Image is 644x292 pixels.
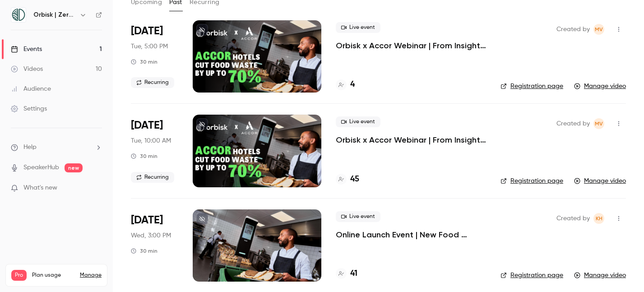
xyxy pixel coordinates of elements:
span: new [65,163,83,172]
div: Videos [11,65,43,74]
span: MV [595,24,603,35]
a: 41 [336,268,357,280]
div: Settings [11,104,47,113]
div: Sep 16 Tue, 10:00 AM (Europe/Amsterdam) [131,115,178,187]
h4: 41 [350,268,357,280]
h6: Orbisk | Zero Food Waste [33,10,76,19]
iframe: Noticeable Trigger [91,184,102,192]
span: What's new [23,183,57,193]
div: 30 min [131,58,158,65]
span: Mariniki Vasileiou [593,118,604,129]
div: 30 min [131,247,158,255]
div: Events [11,45,42,54]
span: Kristie Habraken [593,213,604,224]
span: Recurring [131,172,174,183]
a: Online Launch Event | New Food Waste Solutions for Every Kitchen [336,229,486,240]
a: 4 [336,79,355,91]
span: Tue, 10:00 AM [131,136,171,145]
div: Sep 16 Tue, 5:00 PM (Europe/Amsterdam) [131,20,178,93]
a: SpeakerHub [23,163,59,172]
span: Created by [556,213,590,224]
span: [DATE] [131,213,163,227]
span: MV [595,118,603,129]
a: Registration page [500,82,563,91]
span: [DATE] [131,118,163,133]
a: Orbisk x Accor Webinar | From Insights to Actions: Create Your Personalized Food Waste Plan with ... [336,134,486,145]
a: Orbisk x Accor Webinar | From Insights to Actions: Create Your Personalized Food Waste Plan with ... [336,40,486,51]
span: Wed, 3:00 PM [131,231,171,240]
span: KH [596,213,602,224]
a: Manage video [574,82,626,91]
h4: 45 [350,173,359,185]
div: Audience [11,84,51,93]
div: 30 min [131,153,158,160]
span: Help [23,143,37,152]
a: Registration page [500,271,563,280]
span: Live event [336,22,380,33]
span: Tue, 5:00 PM [131,42,168,51]
a: Manage video [574,176,626,185]
span: Created by [556,24,590,35]
a: Manage [80,272,102,279]
span: Live event [336,211,380,222]
a: Manage video [574,271,626,280]
span: Pro [11,270,27,281]
a: 45 [336,173,359,185]
img: Orbisk | Zero Food Waste [11,8,26,22]
span: Created by [556,118,590,129]
span: Plan usage [32,272,74,279]
span: Live event [336,116,380,127]
a: Registration page [500,176,563,185]
li: help-dropdown-opener [11,143,102,152]
span: Recurring [131,77,174,88]
span: Mariniki Vasileiou [593,24,604,35]
h4: 4 [350,79,355,91]
span: [DATE] [131,24,163,38]
div: Aug 6 Wed, 3:00 PM (Europe/Amsterdam) [131,209,178,282]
